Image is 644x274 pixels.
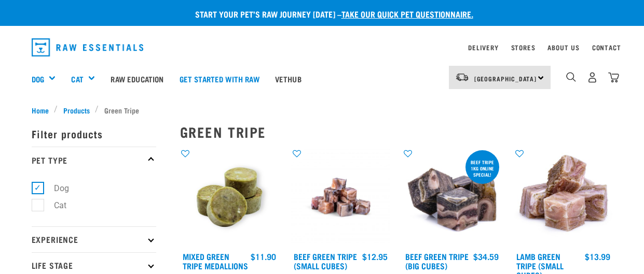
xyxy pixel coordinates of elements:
[405,254,469,268] a: Beef Green Tripe (Big Cubes)
[32,121,156,147] p: Filter products
[71,73,83,85] a: Cat
[172,58,267,99] a: Get started with Raw
[473,252,499,261] div: $34.59
[511,46,536,49] a: Stores
[183,254,248,268] a: Mixed Green Tripe Medallions
[63,105,90,116] span: Products
[608,72,619,83] img: home-icon@2x.png
[474,77,537,80] span: [GEOGRAPHIC_DATA]
[32,105,49,116] span: Home
[58,105,95,116] a: Products
[267,58,309,99] a: Vethub
[37,199,71,212] label: Cat
[251,252,276,261] div: $11.90
[32,105,54,116] a: Home
[32,226,156,252] p: Experience
[341,11,473,16] a: take our quick pet questionnaire.
[291,148,390,247] img: Beef Tripe Bites 1634
[455,73,469,82] img: van-moving.png
[403,148,502,247] img: 1044 Green Tripe Beef
[362,252,388,261] div: $12.95
[592,46,621,49] a: Contact
[37,182,73,195] label: Dog
[180,148,279,247] img: Mixed Green Tripe
[514,148,613,247] img: 1133 Green Tripe Lamb Small Cubes 01
[32,38,144,56] img: Raw Essentials Logo
[465,154,499,182] div: Beef tripe 1kg online special!
[566,72,576,82] img: home-icon-1@2x.png
[23,34,621,61] nav: dropdown navigation
[32,147,156,172] p: Pet Type
[180,124,613,140] h2: Green Tripe
[103,58,171,99] a: Raw Education
[32,73,44,85] a: Dog
[294,254,357,268] a: Beef Green Tripe (Small Cubes)
[547,46,579,49] a: About Us
[32,105,613,116] nav: breadcrumbs
[587,72,598,83] img: user.png
[585,252,610,261] div: $13.99
[468,46,498,49] a: Delivery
